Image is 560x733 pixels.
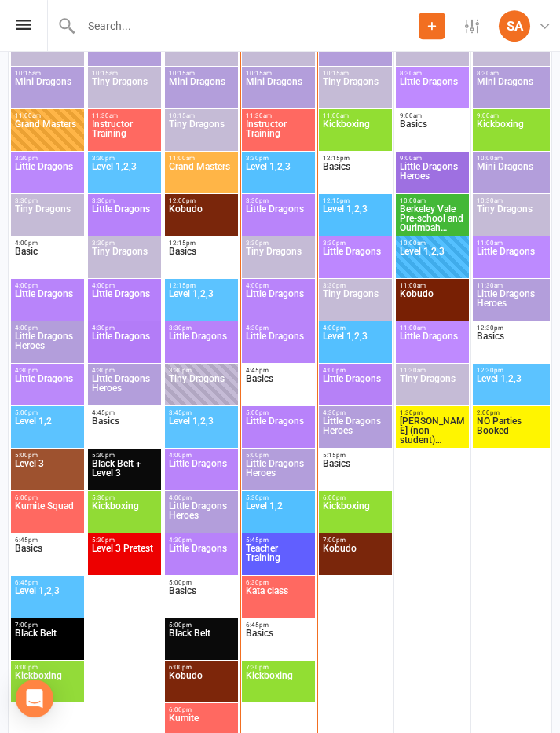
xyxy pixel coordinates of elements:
[322,452,389,459] span: 5:15pm
[322,204,389,233] span: Level 1,2,3
[14,70,81,77] span: 10:15am
[245,416,312,445] span: Little Dragons
[245,494,312,501] span: 5:30pm
[168,112,235,119] span: 10:15am
[168,409,235,416] span: 3:45pm
[322,282,389,289] span: 3:30pm
[14,324,81,332] span: 4:00pm
[476,282,547,289] span: 11:30am
[322,240,389,247] span: 3:30pm
[245,629,312,657] span: Basics
[91,544,158,572] span: Level 3 Pretest
[245,77,312,105] span: Mini Dragons
[476,332,547,360] span: Basics
[76,15,419,37] input: Search...
[168,197,235,204] span: 12:00pm
[245,671,312,699] span: Kickboxing
[168,459,235,487] span: Little Dragons
[322,332,389,360] span: Level 1,2,3
[168,204,235,233] span: Kobudo
[91,162,158,190] span: Level 1,2,3
[245,664,312,671] span: 7:30pm
[14,409,81,416] span: 5:00pm
[476,162,547,190] span: Mini Dragons
[91,240,158,247] span: 3:30pm
[245,70,312,77] span: 10:15am
[245,240,312,247] span: 3:30pm
[245,197,312,204] span: 3:30pm
[245,621,312,629] span: 6:45pm
[14,459,81,487] span: Level 3
[399,374,466,402] span: Tiny Dragons
[91,459,158,487] span: Black Belt + Level 3
[168,324,235,332] span: 3:30pm
[168,247,235,275] span: Basics
[322,494,389,501] span: 6:00pm
[14,197,81,204] span: 3:30pm
[168,664,235,671] span: 6:00pm
[168,621,235,629] span: 5:00pm
[91,112,158,119] span: 11:30am
[322,289,389,317] span: Tiny Dragons
[399,324,466,332] span: 11:00am
[168,537,235,544] span: 4:30pm
[476,289,547,317] span: Little Dragons Heroes
[91,501,158,530] span: Kickboxing
[14,374,81,402] span: Little Dragons
[91,367,158,374] span: 4:30pm
[399,247,466,275] span: Level 1,2,3
[399,204,466,233] span: Berkeley Vale Pre-school and Ourimbah Learning Ha...
[399,332,466,360] span: Little Dragons
[245,374,312,402] span: Basics
[322,409,389,416] span: 4:30pm
[168,494,235,501] span: 4:00pm
[91,452,158,459] span: 5:30pm
[399,289,466,317] span: Kobudo
[14,77,81,105] span: Mini Dragons
[322,324,389,332] span: 4:00pm
[399,112,466,119] span: 9:00am
[245,537,312,544] span: 5:45pm
[322,70,389,77] span: 10:15am
[91,155,158,162] span: 3:30pm
[476,247,547,275] span: Little Dragons
[399,70,466,77] span: 8:30am
[245,162,312,190] span: Level 1,2,3
[168,240,235,247] span: 12:15pm
[168,162,235,190] span: Grand Masters
[91,409,158,416] span: 4:45pm
[399,409,466,416] span: 1:30pm
[168,586,235,614] span: Basics
[91,494,158,501] span: 5:30pm
[14,112,81,119] span: 11:00am
[14,155,81,162] span: 3:30pm
[91,282,158,289] span: 4:00pm
[399,77,466,105] span: Little Dragons
[14,494,81,501] span: 6:00pm
[245,247,312,275] span: Tiny Dragons
[245,579,312,586] span: 6:30pm
[14,621,81,629] span: 7:00pm
[476,155,547,162] span: 10:00am
[322,155,389,162] span: 12:15pm
[168,416,235,445] span: Level 1,2,3
[14,119,81,148] span: Grand Masters
[14,332,81,360] span: Little Dragons Heroes
[476,70,547,77] span: 8:30am
[14,544,81,572] span: Basics
[399,162,466,190] span: Little Dragons Heroes
[476,197,547,204] span: 10:30am
[476,324,547,332] span: 12:30pm
[322,119,389,148] span: Kickboxing
[168,579,235,586] span: 5:00pm
[14,282,81,289] span: 4:00pm
[168,282,235,289] span: 12:15pm
[322,416,389,445] span: Little Dragons Heroes
[322,544,389,572] span: Kobudo
[14,629,81,657] span: Black Belt
[399,367,466,374] span: 11:30am
[476,367,547,374] span: 12:30pm
[168,289,235,317] span: Level 1,2,3
[91,416,158,445] span: Basics
[245,409,312,416] span: 5:00pm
